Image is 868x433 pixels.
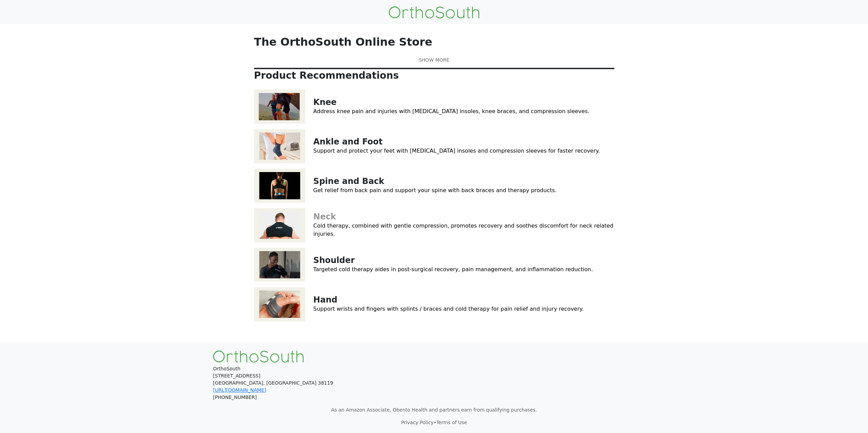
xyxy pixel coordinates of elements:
img: Knee [254,90,305,124]
img: OrthoSouth [389,6,479,18]
a: Targeted cold therapy aides in post-surgical recovery, pain management, and inflammation reduction. [313,266,593,273]
a: Shoulder [313,256,355,265]
img: OrthoSouth [213,351,304,362]
a: Support wrists and fingers with splints / braces and cold therapy for pain relief and injury reco... [313,306,584,312]
a: Support and protect your feet with [MEDICAL_DATA] insoles and compression sleeves for faster reco... [313,148,600,154]
img: Ankle and Foot [254,129,305,163]
img: Neck [254,208,305,242]
a: [URL][DOMAIN_NAME] [213,387,266,393]
img: Shoulder [254,248,305,282]
a: Get relief from back pain and support your spine with back braces and therapy products. [313,187,557,194]
a: Privacy Policy [401,420,433,425]
a: Terms of Use [436,420,467,425]
a: Ankle and Foot [313,137,383,146]
img: Spine and Back [254,169,305,203]
img: Hand [254,287,305,321]
a: Spine and Back [313,176,384,186]
a: Hand [313,295,338,305]
a: Address knee pain and injuries with [MEDICAL_DATA] insoles, knee braces, and compression sleeves. [313,108,589,114]
a: Neck [313,212,336,221]
p: As an Amazon Associate, Obento Health and partners earn from qualifying purchases. [213,406,655,414]
p: The OrthoSouth Online Store [254,35,614,48]
p: Product Recommendations [254,70,614,81]
p: • [213,419,655,426]
a: Knee [313,97,337,107]
p: OrthoSouth [STREET_ADDRESS] [GEOGRAPHIC_DATA], [GEOGRAPHIC_DATA] 38119 [PHONE_NUMBER] [213,365,655,401]
a: Cold therapy, combined with gentle compression, promotes recovery and soothes discomfort for neck... [313,222,614,237]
